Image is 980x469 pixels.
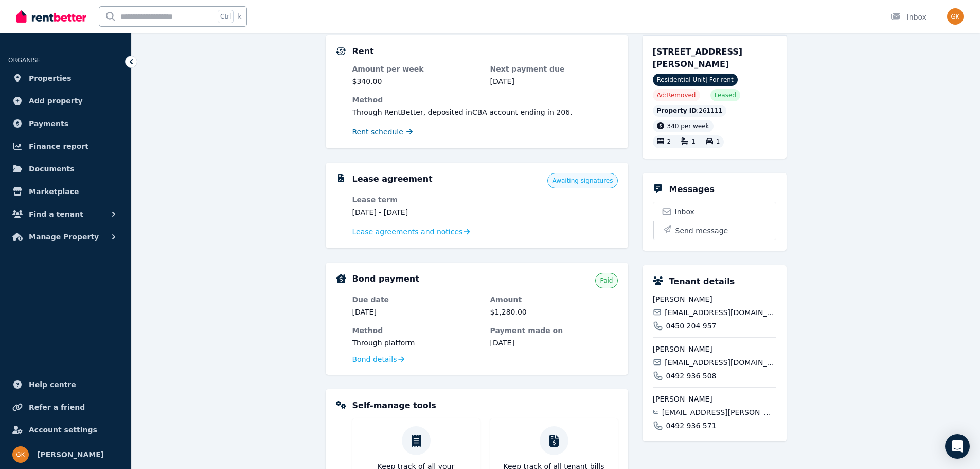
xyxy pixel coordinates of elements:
span: Manage Property [29,231,99,243]
span: 2 [667,138,671,146]
img: Glenn Kenneally [12,446,29,463]
dt: Lease term [352,195,480,205]
a: Payments [8,113,123,134]
span: Add property [29,95,83,107]
span: Ctrl [218,10,234,23]
span: ORGANISE [8,57,41,64]
button: Manage Property [8,227,123,247]
dd: [DATE] [352,307,480,317]
span: Send message [675,225,728,236]
span: Residential Unit | For rent [653,74,738,86]
span: Leased [715,91,736,99]
a: Account settings [8,420,123,440]
dd: Through platform [352,338,480,348]
span: 0450 204 957 [666,321,717,331]
a: Marketplace [8,181,123,202]
span: [PERSON_NAME] [653,394,776,404]
a: Inbox [653,202,776,221]
span: 0492 936 571 [666,421,717,431]
span: Properties [29,72,72,84]
a: Rent schedule [352,127,413,137]
dd: [DATE] [490,76,618,86]
span: Finance report [29,140,88,152]
span: Through RentBetter , deposited in CBA account ending in 206 . [352,108,573,116]
h5: Lease agreement [352,173,433,185]
span: Find a tenant [29,208,83,220]
div: : 261111 [653,105,727,117]
dd: [DATE] [490,338,618,348]
a: Bond details [352,354,404,364]
span: Refer a friend [29,401,85,413]
div: Open Intercom Messenger [945,434,970,459]
span: Awaiting signatures [552,177,613,185]
h5: Bond payment [352,273,419,285]
a: Properties [8,68,123,89]
span: Payments [29,117,68,130]
img: Glenn Kenneally [947,8,964,25]
span: Inbox [675,206,694,217]
span: [PERSON_NAME] [653,344,776,354]
span: Lease agreements and notices [352,227,463,237]
dt: Payment made on [490,325,618,336]
a: Finance report [8,136,123,157]
span: Marketplace [29,185,79,198]
span: Help centre [29,378,76,391]
dt: Next payment due [490,64,618,74]
span: [PERSON_NAME] [653,294,776,304]
dd: [DATE] - [DATE] [352,207,480,217]
span: [EMAIL_ADDRESS][DOMAIN_NAME] [665,307,776,318]
a: Documents [8,159,123,179]
dt: Amount per week [352,64,480,74]
h5: Messages [669,183,715,196]
a: Refer a friend [8,397,123,418]
dt: Due date [352,294,480,305]
button: Find a tenant [8,204,123,224]
span: 340 per week [667,123,709,130]
span: Bond details [352,354,397,364]
dt: Method [352,325,480,336]
dt: Amount [490,294,618,305]
span: 0492 936 508 [666,371,717,381]
img: RentBetter [16,9,86,24]
a: Add property [8,91,123,111]
h5: Self-manage tools [352,399,436,412]
a: Help centre [8,374,123,395]
img: Bond Details [336,274,346,283]
dd: $340.00 [352,76,480,86]
h5: Tenant details [669,275,735,288]
a: Lease agreements and notices [352,227,470,237]
span: [STREET_ADDRESS][PERSON_NAME] [653,47,743,69]
span: Ad: Removed [657,91,696,99]
span: Account settings [29,424,97,436]
span: [EMAIL_ADDRESS][DOMAIN_NAME] [665,357,776,368]
span: Paid [600,276,613,285]
div: Inbox [890,12,926,22]
span: 1 [716,138,720,146]
span: [PERSON_NAME] [37,448,104,461]
dd: $1,280.00 [490,307,618,317]
img: Rental Payments [336,47,346,55]
span: 1 [691,138,696,146]
span: Documents [29,163,75,175]
span: k [238,12,241,21]
span: Rent schedule [352,127,403,137]
span: Property ID [657,107,697,115]
h5: Rent [352,45,374,58]
button: Send message [653,221,776,240]
dt: Method [352,95,618,105]
span: [EMAIL_ADDRESS][PERSON_NAME][DOMAIN_NAME] [662,407,776,418]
